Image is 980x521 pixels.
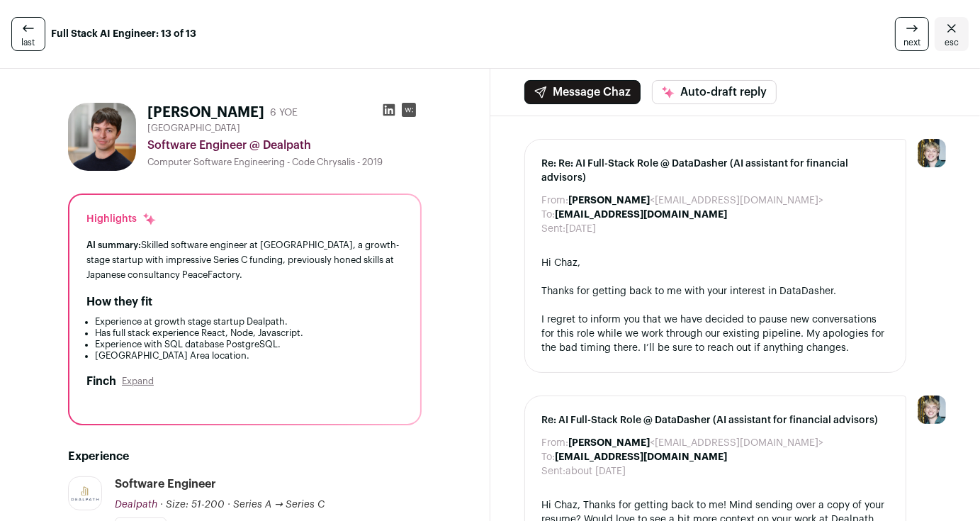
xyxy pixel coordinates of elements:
[569,436,824,450] dd: <[EMAIL_ADDRESS][DOMAIN_NAME]>
[147,157,422,168] div: Computer Software Engineering - Code Chrysalis - 2019
[566,464,626,478] dd: about [DATE]
[86,373,116,390] h2: Finch
[147,103,264,123] h1: [PERSON_NAME]
[542,464,566,478] dt: Sent:
[11,17,45,51] a: last
[918,139,946,167] img: 6494470-medium_jpg
[68,103,136,171] img: 905406360934e375e16a0674706dd21df8a23c61fa28aa766c6c3be3fc1a3002.jpg
[895,17,929,51] a: next
[918,396,946,424] img: 6494470-medium_jpg
[556,452,728,462] b: [EMAIL_ADDRESS][DOMAIN_NAME]
[569,196,650,206] b: [PERSON_NAME]
[86,293,152,310] h2: How they fit
[542,313,889,355] div: I regret to inform you that we have decided to pause new conversations for this role while we wor...
[115,476,216,492] div: Software Engineer
[945,37,959,48] span: esc
[95,339,403,350] li: Experience with SQL database PostgreSQL.
[903,37,920,48] span: next
[542,208,556,222] dt: To:
[68,448,422,465] h2: Experience
[542,222,566,236] dt: Sent:
[524,80,641,104] button: Message Chaz
[22,37,35,48] span: last
[95,327,403,339] li: Has full stack experience React, Node, Javascript.
[86,240,141,250] span: AI summary:
[95,350,403,362] li: [GEOGRAPHIC_DATA] Area location.
[69,484,101,504] img: 5fd47ac8162c77f4cd1d5a9f598c03d70ba8689b17477895a62a7d551e5420b8.png
[95,316,403,327] li: Experience at growth stage startup Dealpath.
[566,222,597,236] dd: [DATE]
[147,137,422,154] div: Software Engineer @ Dealpath
[542,284,889,298] div: Thanks for getting back to me with your interest in DataDasher.
[86,237,403,282] div: Skilled software engineer at [GEOGRAPHIC_DATA], a growth-stage startup with impressive Series C f...
[122,376,154,387] button: Expand
[542,256,889,270] div: Hi Chaz,
[542,413,889,427] span: Re: AI Full-Stack Role @ DataDasher (AI assistant for financial advisors)
[935,17,969,51] a: Close
[115,500,157,510] span: Dealpath
[233,500,325,510] span: Series A → Series C
[542,436,569,450] dt: From:
[542,450,556,464] dt: To:
[569,438,650,448] b: [PERSON_NAME]
[270,106,298,120] div: 6 YOE
[160,500,225,510] span: · Size: 51-200
[569,194,824,208] dd: <[EMAIL_ADDRESS][DOMAIN_NAME]>
[51,27,196,41] strong: Full Stack AI Engineer: 13 of 13
[652,80,777,104] button: Auto-draft reply
[542,157,889,185] span: Re: Re: AI Full-Stack Role @ DataDasher (AI assistant for financial advisors)
[147,123,240,134] span: [GEOGRAPHIC_DATA]
[556,210,728,220] b: [EMAIL_ADDRESS][DOMAIN_NAME]
[542,194,569,208] dt: From:
[227,498,230,512] span: ·
[86,212,157,226] div: Highlights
